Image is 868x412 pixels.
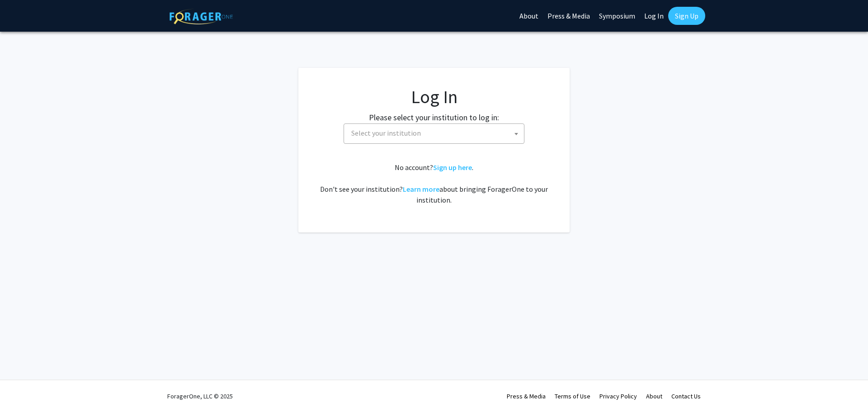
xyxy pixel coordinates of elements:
label: Please select your institution to log in: [369,111,499,123]
div: ForagerOne, LLC © 2025 [167,380,233,412]
a: About [646,392,662,400]
a: Sign Up [668,7,705,25]
img: ForagerOne Logo [170,9,233,24]
h1: Log In [316,86,552,108]
div: No account? . Don't see your institution? about bringing ForagerOne to your institution. [316,162,552,205]
a: Contact Us [671,392,701,400]
a: Press & Media [507,392,546,400]
span: Select your institution [351,128,421,137]
a: Learn more about bringing ForagerOne to your institution [403,185,439,194]
a: Privacy Policy [599,392,637,400]
a: Sign up here [433,163,472,172]
span: Select your institution [344,123,524,144]
a: Terms of Use [555,392,590,400]
span: Select your institution [348,124,524,142]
